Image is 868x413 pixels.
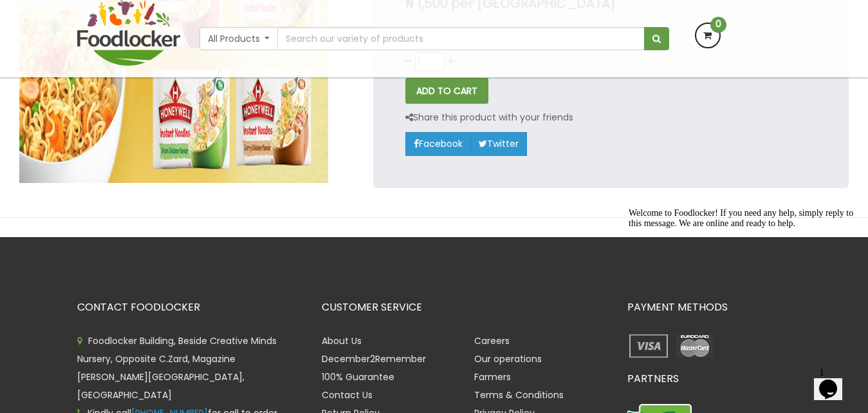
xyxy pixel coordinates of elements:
[814,361,855,400] iframe: chat widget
[322,370,394,383] a: 100% Guarantee
[5,5,237,26] div: Welcome to Foodlocker! If you need any help, simply reply to this message. We are online and read...
[77,334,277,401] span: Foodlocker Building, Beside Creative Minds Nursery, Opposite C.Zard, Magazine [PERSON_NAME][GEOGR...
[199,27,279,50] button: All Products
[474,370,511,383] a: Farmers
[322,389,373,401] a: Contact Us
[322,334,362,347] a: About Us
[77,302,302,313] h3: CONTACT FOODLOCKER
[405,110,573,125] p: Share this product with your friends
[623,203,855,355] iframe: chat widget
[277,27,644,50] input: Search our variety of products
[322,302,608,313] h3: CUSTOMER SERVICE
[474,334,510,347] a: Careers
[405,132,471,155] a: Facebook
[405,78,488,104] button: ADD TO CART
[322,352,426,365] a: December2Remember
[470,132,527,155] a: Twitter
[5,5,230,25] span: Welcome to Foodlocker! If you need any help, simply reply to this message. We are online and read...
[627,373,791,385] h3: PARTNERS
[474,352,542,365] a: Our operations
[474,389,564,401] a: Terms & Conditions
[710,17,726,33] span: 0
